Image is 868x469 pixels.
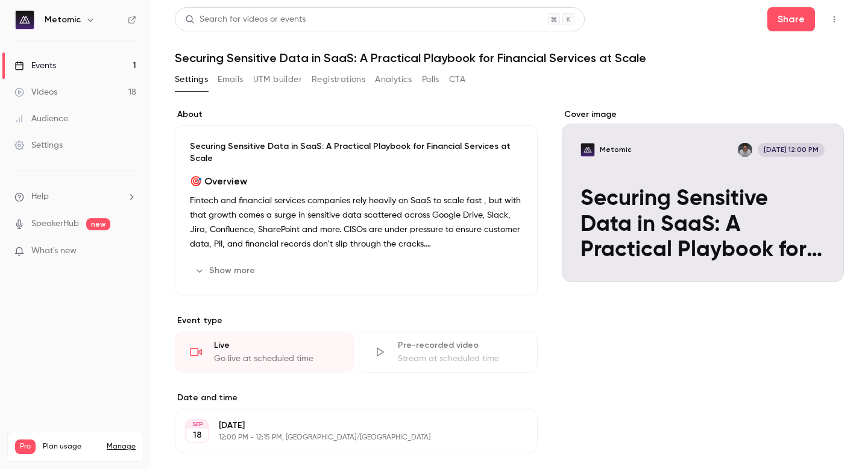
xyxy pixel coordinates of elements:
[175,315,538,327] p: Event type
[185,13,306,26] div: Search for videos or events
[193,429,202,441] p: 18
[375,70,412,89] button: Analytics
[175,70,208,89] button: Settings
[43,442,99,452] span: Plan usage
[190,174,523,189] h2: 🎯 Overview
[190,140,523,165] p: Securing Sensitive Data in SaaS: A Practical Playbook for Financial Services at Scale
[15,439,36,454] span: Pro
[359,332,538,373] div: Pre-recorded videoStream at scheduled time
[214,339,339,351] div: Live
[31,245,77,257] span: What's new
[219,433,474,442] p: 12:00 PM - 12:15 PM, [GEOGRAPHIC_DATA]/[GEOGRAPHIC_DATA]
[253,70,302,89] button: UTM builder
[31,218,79,230] a: SpeakerHub
[190,261,262,280] button: Show more
[14,190,136,203] li: help-dropdown-opener
[214,353,339,365] div: Go live at scheduled time
[449,70,465,89] button: CTA
[218,70,243,89] button: Emails
[45,14,81,26] h6: Metomic
[107,442,136,452] a: Manage
[312,70,365,89] button: Registrations
[767,7,815,31] button: Share
[175,392,538,404] label: Date and time
[14,86,57,98] div: Videos
[122,246,136,257] iframe: Noticeable Trigger
[175,332,354,373] div: LiveGo live at scheduled time
[190,194,523,251] p: Fintech and financial services companies rely heavily on SaaS to scale fast , but with that growt...
[398,339,523,351] div: Pre-recorded video
[14,139,63,151] div: Settings
[15,10,34,30] img: Metomic
[562,109,844,121] label: Cover image
[219,420,474,432] p: [DATE]
[175,109,538,121] label: About
[14,60,56,72] div: Events
[31,190,49,203] span: Help
[562,109,844,282] section: Cover image
[175,51,844,65] h1: Securing Sensitive Data in SaaS: A Practical Playbook for Financial Services at Scale
[398,353,523,365] div: Stream at scheduled time
[14,113,68,125] div: Audience
[86,218,110,230] span: new
[422,70,439,89] button: Polls
[186,420,208,429] div: SEP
